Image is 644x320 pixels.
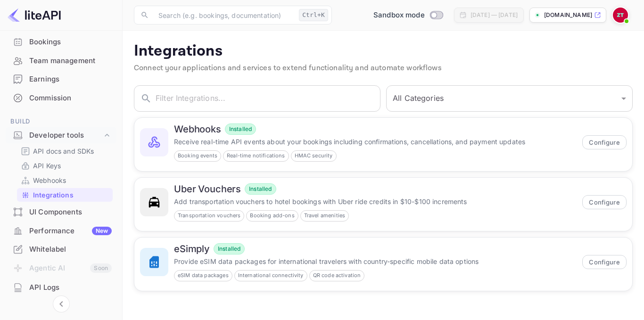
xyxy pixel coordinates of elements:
a: PerformanceNew [6,222,116,239]
span: Installed [245,185,275,193]
div: Commission [29,93,112,104]
h6: eSimply [174,243,210,254]
span: QR code activation [310,271,364,279]
span: Build [6,116,116,127]
span: Transportation vouchers [174,212,244,220]
button: Configure [582,135,627,149]
p: Receive real-time API events about your bookings including confirmations, cancellations, and paym... [174,137,577,147]
p: Provide eSIM data packages for international travelers with country-specific mobile data options [174,256,577,266]
input: Search (e.g. bookings, documentation) [153,6,295,25]
div: Commission [6,89,116,107]
p: Connect your applications and services to extend functionality and automate workflows [134,63,633,74]
h6: Webhooks [174,123,221,135]
div: Integrations [17,188,113,202]
a: Webhooks [21,175,109,185]
span: Installed [225,125,256,133]
a: Bookings [6,33,116,50]
div: Whitelabel [29,244,112,255]
a: Integrations [21,190,109,200]
p: API Keys [33,161,61,171]
div: Team management [6,52,116,70]
div: API Keys [17,159,113,172]
input: Filter Integrations... [156,85,380,112]
a: Commission [6,89,116,107]
div: [DATE] — [DATE] [471,11,518,19]
span: Real-time notifications [223,152,288,160]
div: Webhooks [17,173,113,187]
div: Team management [29,56,112,66]
div: UI Components [29,207,112,218]
div: API docs and SDKs [17,144,113,158]
div: Performance [29,226,112,237]
a: Team management [6,52,116,69]
a: Earnings [6,70,116,88]
button: Configure [582,255,627,269]
p: Integrations [33,190,74,200]
span: International connectivity [235,271,307,279]
span: Booking add-ons [247,212,297,220]
a: Whitelabel [6,240,116,258]
div: Earnings [29,74,112,85]
span: Travel amenities [301,212,348,220]
p: Webhooks [33,175,66,185]
div: Whitelabel [6,240,116,259]
button: Collapse navigation [53,295,70,312]
a: API Keys [21,161,109,171]
span: HMAC security [291,152,336,160]
div: Developer tools [6,127,116,144]
div: API Logs [29,282,112,293]
h6: Uber Vouchers [174,183,241,195]
div: Bookings [6,33,116,51]
p: API docs and SDKs [33,146,94,156]
a: API docs and SDKs [21,146,109,156]
span: Security [6,306,116,317]
div: API Logs [6,279,116,297]
div: PerformanceNew [6,222,116,240]
span: Booking events [174,152,221,160]
p: Add transportation vouchers to hotel bookings with Uber ride credits in $10-$100 increments [174,197,577,206]
a: API Logs [6,279,116,296]
span: Installed [214,245,244,253]
div: New [92,227,112,235]
div: Earnings [6,70,116,89]
span: Sandbox mode [373,10,425,21]
div: Switch to Production mode [370,10,446,21]
a: UI Components [6,203,116,221]
img: LiteAPI logo [8,8,61,23]
span: eSIM data packages [174,271,232,279]
div: Ctrl+K [299,9,328,21]
div: Developer tools [29,130,102,141]
p: Integrations [134,42,633,61]
div: Bookings [29,37,112,48]
div: UI Components [6,203,116,222]
p: [DOMAIN_NAME] [544,11,592,19]
button: Configure [582,195,627,209]
img: Zafer Tepe [613,8,628,23]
